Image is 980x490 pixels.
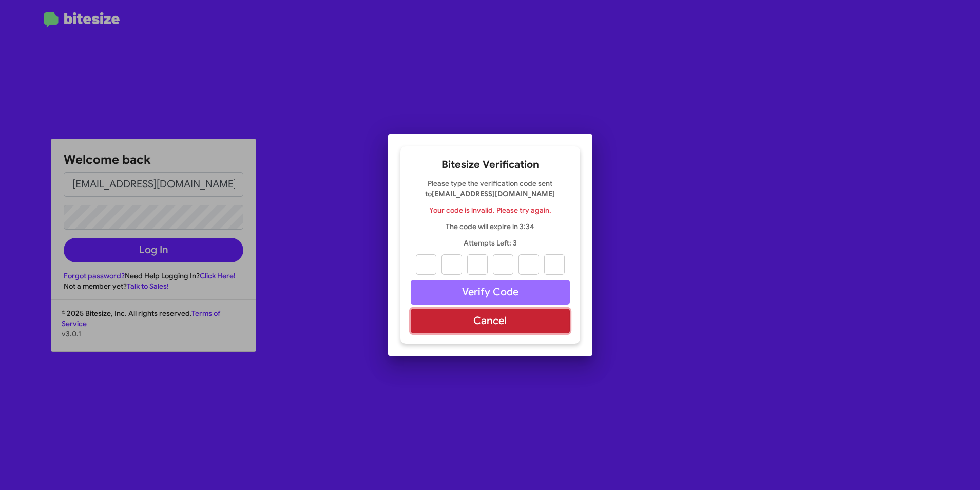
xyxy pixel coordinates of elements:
button: Cancel [411,309,570,333]
p: Please type the verification code sent to [411,178,570,199]
p: Attempts Left: 3 [411,238,570,248]
h2: Bitesize Verification [411,157,570,173]
strong: [EMAIL_ADDRESS][DOMAIN_NAME] [432,189,555,198]
p: Your code is invalid. Please try again. [411,205,570,215]
p: The code will expire in 3:34 [411,221,570,232]
button: Verify Code [411,280,570,305]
